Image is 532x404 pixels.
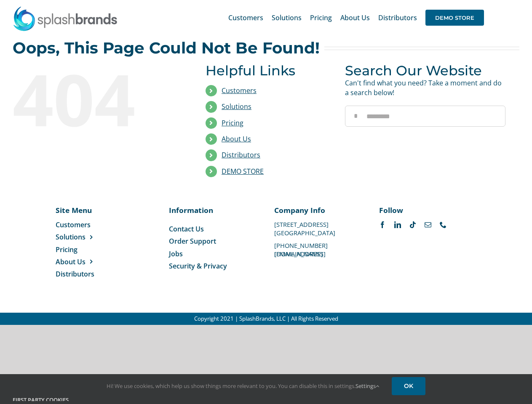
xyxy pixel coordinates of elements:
[222,118,243,128] a: Pricing
[56,220,91,229] span: Customers
[425,4,484,31] a: DEMO STORE
[392,377,425,395] a: OK
[409,221,416,228] a: tiktok
[169,237,216,246] span: Order Support
[56,232,86,242] span: Solutions
[56,232,112,242] a: Solutions
[378,14,417,21] span: Distributors
[56,269,94,279] span: Distributors
[274,205,363,215] p: Company Info
[206,63,332,78] h3: Helpful Links
[379,205,468,215] p: Follow
[440,221,446,228] a: phone
[169,261,227,271] span: Security & Privacy
[345,106,366,127] input: Search
[56,257,86,266] span: About Us
[356,382,379,390] a: Settings
[13,63,173,134] div: 404
[345,78,505,97] p: Can't find what you need? Take a moment and do a search below!
[56,245,78,254] span: Pricing
[169,249,258,258] a: Jobs
[169,224,258,234] a: Contact Us
[56,245,112,254] a: Pricing
[56,257,112,266] a: About Us
[169,249,183,258] span: Jobs
[345,63,505,78] h3: Search Our Website
[107,382,379,390] span: Hi! We use cookies, which help us show things more relevant to you. You can disable this in setti...
[272,14,302,21] span: Solutions
[169,224,204,234] span: Contact Us
[13,40,320,56] h2: Oops, This Page Could Not Be Found!
[378,4,417,31] a: Distributors
[169,237,258,246] a: Order Support
[345,106,505,127] input: Search...
[222,150,260,159] a: Distributors
[56,220,112,279] nav: Menu
[222,102,251,111] a: Solutions
[13,6,118,31] img: SplashBrands.com Logo
[169,224,258,271] nav: Menu
[228,4,263,31] a: Customers
[169,205,258,215] p: Information
[56,205,112,215] p: Site Menu
[310,4,332,31] a: Pricing
[56,220,112,229] a: Customers
[425,221,431,228] a: mail
[222,167,264,176] a: DEMO STORE
[425,10,484,26] span: DEMO STORE
[310,14,332,21] span: Pricing
[228,4,484,31] nav: Main Menu
[379,221,386,228] a: facebook
[56,269,112,279] a: Distributors
[169,261,258,271] a: Security & Privacy
[222,86,257,95] a: Customers
[222,134,251,144] a: About Us
[340,14,370,21] span: About Us
[394,221,401,228] a: linkedin
[228,14,263,21] span: Customers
